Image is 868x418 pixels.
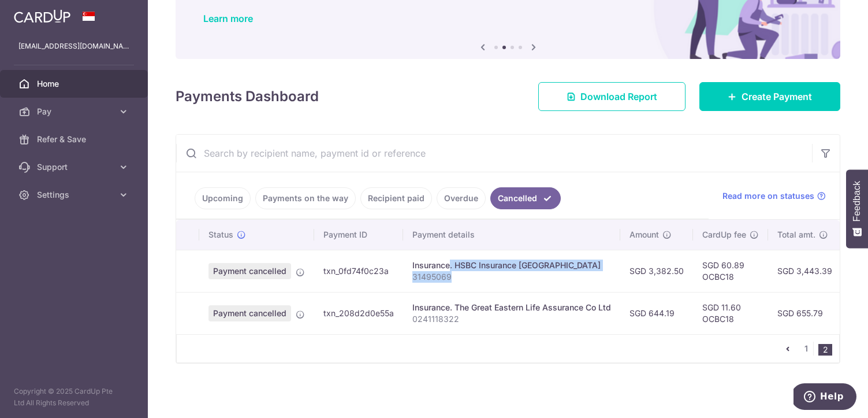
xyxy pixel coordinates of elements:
span: Feedback [852,181,862,221]
div: Insurance. The Great Eastern Life Assurance Co Ltd [412,302,611,313]
input: Search by recipient name, payment id or reference [176,135,812,172]
th: Payment ID [314,220,403,250]
h4: Payments Dashboard [176,86,319,107]
td: SGD 11.60 OCBC18 [693,292,768,334]
span: Create Payment [742,90,812,103]
img: CardUp [14,9,70,23]
span: Support [37,161,113,173]
td: txn_0fd74f0c23a [314,250,403,292]
p: 31495069 [412,271,611,283]
span: Settings [37,189,113,201]
a: Learn more [203,13,253,24]
td: SGD 655.79 [768,292,841,334]
span: Payment cancelled [208,263,291,279]
iframe: Opens a widget where you can find more information [794,383,856,412]
a: Recipient paid [360,187,432,209]
span: Download Report [580,90,657,103]
th: Payment details [403,220,620,250]
td: SGD 3,382.50 [620,250,693,292]
a: Payments on the way [255,187,356,209]
a: Upcoming [195,187,251,209]
a: Create Payment [699,82,840,111]
span: Read more on statuses [722,190,814,202]
span: Total amt. [777,229,815,241]
span: Amount [629,229,659,241]
span: CardUp fee [702,229,746,241]
td: txn_208d2d0e55a [314,292,403,334]
div: Insurance. HSBC Insurance [GEOGRAPHIC_DATA] [412,260,611,271]
td: SGD 60.89 OCBC18 [693,250,768,292]
button: Feedback - Show survey [846,169,868,248]
p: [EMAIL_ADDRESS][DOMAIN_NAME] [18,40,129,52]
span: Payment cancelled [208,305,291,321]
span: Home [37,78,113,90]
p: 0241118322 [412,313,611,325]
li: 2 [818,344,832,356]
span: Refer & Save [37,134,113,145]
a: Overdue [437,187,486,209]
nav: pager [781,335,839,362]
span: Status [208,229,233,241]
td: SGD 3,443.39 [768,250,841,292]
a: Read more on statuses [722,190,826,202]
a: Download Report [538,82,686,111]
a: Cancelled [490,187,561,209]
td: SGD 644.19 [620,292,693,334]
span: Pay [37,106,113,117]
a: 1 [799,342,813,356]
